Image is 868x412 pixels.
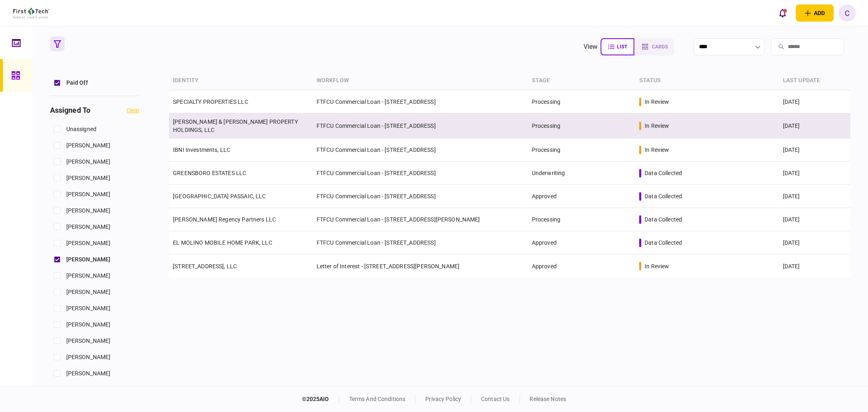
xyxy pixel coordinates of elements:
[645,262,669,270] div: in review
[779,162,851,185] td: [DATE]
[66,272,111,280] span: [PERSON_NAME]
[617,44,627,50] span: list
[313,114,528,138] td: FTFCU Commercial Loan - [STREET_ADDRESS]
[425,396,461,402] a: privacy policy
[779,114,851,138] td: [DATE]
[66,239,111,248] span: [PERSON_NAME]
[302,395,339,403] div: © 2025 AIO
[13,8,49,18] img: client company logo
[645,239,682,247] div: data collected
[66,288,111,296] span: [PERSON_NAME]
[779,231,851,254] td: [DATE]
[528,138,635,162] td: Processing
[173,263,237,270] a: [STREET_ADDRESS], LLC
[528,208,635,231] td: Processing
[66,369,111,378] span: [PERSON_NAME]
[796,4,834,22] button: open adding identity options
[66,255,111,264] span: [PERSON_NAME]
[66,174,111,182] span: [PERSON_NAME]
[645,215,682,224] div: data collected
[173,216,276,223] a: [PERSON_NAME] Regency Partners LLC
[313,138,528,162] td: FTFCU Commercial Loan - [STREET_ADDRESS]
[169,71,313,90] th: identity
[66,79,88,87] span: Paid Off
[774,4,791,22] button: open notifications list
[584,42,598,52] div: view
[528,254,635,278] td: Approved
[645,98,669,106] div: in review
[50,107,90,114] h3: assigned to
[173,170,246,176] a: GREENSBORO ESTATES LLC
[173,147,230,153] a: IBNI Investments, LLC
[66,141,111,150] span: [PERSON_NAME]
[528,185,635,208] td: Approved
[528,90,635,114] td: Processing
[601,38,634,55] button: list
[66,206,111,215] span: [PERSON_NAME]
[66,125,96,134] span: unassigned
[528,71,635,90] th: stage
[481,396,509,402] a: contact us
[66,320,111,329] span: [PERSON_NAME]
[645,192,682,200] div: data collected
[173,239,272,246] a: EL MOLINO MOBILE HOME PARK, LLC
[313,208,528,231] td: FTFCU Commercial Loan - [STREET_ADDRESS][PERSON_NAME]
[127,107,140,114] button: clear
[66,190,111,199] span: [PERSON_NAME]
[779,138,851,162] td: [DATE]
[645,146,669,154] div: in review
[528,114,635,138] td: Processing
[173,118,298,133] a: [PERSON_NAME] & [PERSON_NAME] PROPERTY HOLDINGS, LLC
[66,304,111,313] span: [PERSON_NAME]
[530,396,566,402] a: release notes
[313,185,528,208] td: FTFCU Commercial Loan - [STREET_ADDRESS]
[66,337,111,345] span: [PERSON_NAME]
[66,158,111,166] span: [PERSON_NAME]
[779,71,851,90] th: last update
[313,162,528,185] td: FTFCU Commercial Loan - [STREET_ADDRESS]
[313,231,528,254] td: FTFCU Commercial Loan - [STREET_ADDRESS]
[349,396,406,402] a: terms and conditions
[313,254,528,278] td: Letter of Interest - [STREET_ADDRESS][PERSON_NAME]
[313,71,528,90] th: workflow
[839,4,856,22] button: C
[528,162,635,185] td: Underwriting
[779,208,851,231] td: [DATE]
[779,90,851,114] td: [DATE]
[173,99,248,105] a: SPECIALTY PROPERTIES LLC
[66,223,111,231] span: [PERSON_NAME]
[313,90,528,114] td: FTFCU Commercial Loan - [STREET_ADDRESS]
[652,44,668,50] span: cards
[528,231,635,254] td: Approved
[634,38,674,55] button: cards
[779,254,851,278] td: [DATE]
[66,353,111,362] span: [PERSON_NAME]
[173,193,266,199] a: [GEOGRAPHIC_DATA] PASSAIC, LLC
[645,169,682,177] div: data collected
[635,71,779,90] th: status
[779,185,851,208] td: [DATE]
[645,122,669,130] div: in review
